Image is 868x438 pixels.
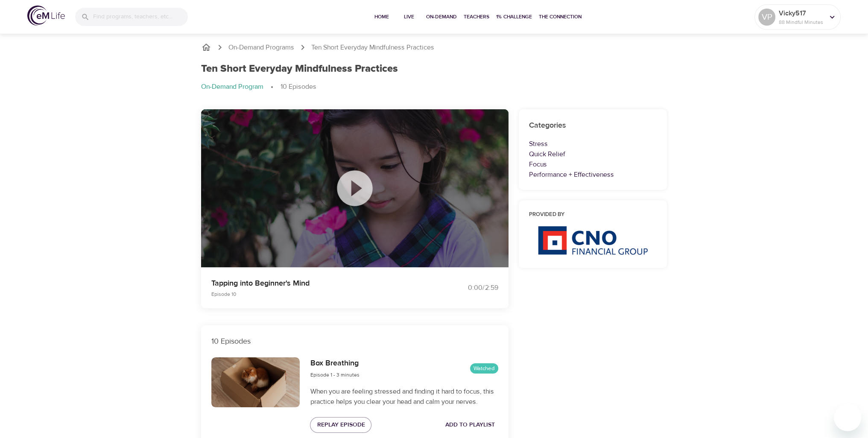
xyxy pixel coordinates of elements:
[779,18,824,26] p: 88 Mindful Minutes
[211,290,424,298] p: Episode 10
[93,8,188,26] input: Find programs, teachers, etc...
[201,42,667,53] nav: breadcrumb
[201,63,398,75] h1: Ten Short Everyday Mindfulness Practices
[310,357,359,370] h6: Box Breathing
[310,371,359,378] span: Episode 1 - 3 minutes
[434,283,498,293] div: 0:00 / 2:59
[464,12,489,21] span: Teachers
[529,139,657,149] p: Stress
[311,43,434,53] p: Ten Short Everyday Mindfulness Practices
[310,386,498,407] p: When you are feeling stressed and finding it hard to focus, this practice helps you clear your he...
[201,82,263,92] p: On-Demand Program
[529,159,657,169] p: Focus
[201,82,667,92] nav: breadcrumb
[228,43,294,53] a: On-Demand Programs
[442,417,498,433] button: Add to Playlist
[529,149,657,159] p: Quick Relief
[399,12,419,21] span: Live
[27,6,65,26] img: logo
[758,9,775,26] div: VP
[310,417,371,433] button: Replay Episode
[539,12,582,21] span: The Connection
[317,420,365,430] span: Replay Episode
[529,169,657,180] p: Performance + Effectiveness
[529,210,657,219] h6: Provided by
[538,226,648,255] img: CNO%20logo.png
[529,120,657,132] h6: Categories
[211,277,424,289] p: Tapping into Beginner's Mind
[470,365,498,373] span: Watched
[281,82,316,92] p: 10 Episodes
[426,12,457,21] span: On-Demand
[779,8,824,18] p: Vicky517
[834,404,861,431] iframe: Button to launch messaging window
[496,12,532,21] span: 1% Challenge
[371,12,392,21] span: Home
[211,336,498,347] p: 10 Episodes
[445,420,495,430] span: Add to Playlist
